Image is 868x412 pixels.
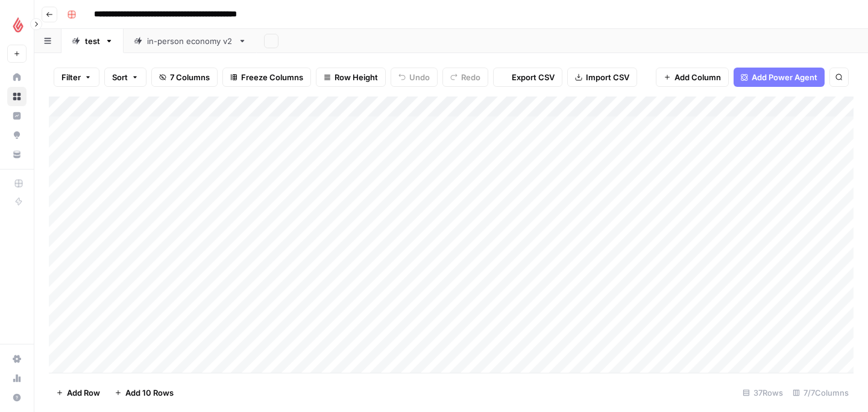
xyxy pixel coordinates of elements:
[107,383,181,402] button: Add 10 Rows
[222,68,311,87] button: Freeze Columns
[675,71,721,83] span: Add Column
[112,71,128,83] span: Sort
[85,35,100,47] div: test
[391,68,438,87] button: Undo
[7,369,27,388] a: Usage
[7,145,27,164] a: Your Data
[409,71,430,83] span: Undo
[752,71,817,83] span: Add Power Agent
[124,29,257,53] a: in-person economy v2
[61,71,81,83] span: Filter
[461,71,480,83] span: Redo
[241,71,303,83] span: Freeze Columns
[335,71,378,83] span: Row Height
[788,383,854,402] div: 7/7 Columns
[734,68,825,87] button: Add Power Agent
[170,71,210,83] span: 7 Columns
[54,68,99,87] button: Filter
[104,68,146,87] button: Sort
[493,68,562,87] button: Export CSV
[67,387,100,399] span: Add Row
[147,35,233,47] div: in-person economy v2
[7,106,27,125] a: Insights
[586,71,629,83] span: Import CSV
[49,383,107,402] button: Add Row
[442,68,488,87] button: Redo
[567,68,637,87] button: Import CSV
[7,68,27,87] a: Home
[151,68,218,87] button: 7 Columns
[7,10,27,40] button: Workspace: Lightspeed
[7,125,27,145] a: Opportunities
[512,71,555,83] span: Export CSV
[316,68,386,87] button: Row Height
[125,387,174,399] span: Add 10 Rows
[738,383,788,402] div: 37 Rows
[7,14,29,36] img: Lightspeed Logo
[61,29,124,53] a: test
[7,349,27,369] a: Settings
[7,388,27,407] button: Help + Support
[656,68,729,87] button: Add Column
[7,87,27,106] a: Browse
